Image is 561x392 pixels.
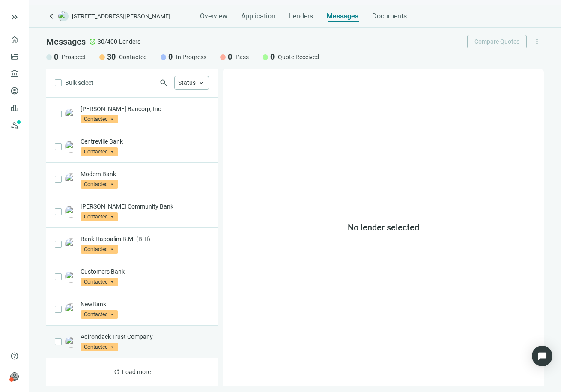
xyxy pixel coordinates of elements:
[54,52,58,62] span: 0
[81,180,118,189] span: Contacted
[72,12,170,21] span: [STREET_ADDRESS][PERSON_NAME]
[81,147,118,156] span: Contacted
[168,52,173,62] span: 0
[65,141,77,153] img: 888e2d4d-cedd-4c54-acff-7cf1dc992e25
[270,52,275,62] span: 0
[159,78,168,87] span: search
[65,271,77,283] img: 758f9823-9146-45e4-bc30-c7e4911b9b77
[467,35,527,48] button: Compare Quotes
[223,69,544,386] div: No lender selected
[107,52,116,62] span: 30
[176,53,206,61] span: In Progress
[81,267,209,276] p: Customers Bank
[81,343,118,351] span: Contacted
[122,368,151,375] span: Load more
[228,52,232,62] span: 0
[197,79,205,87] span: keyboard_arrow_up
[81,212,118,221] span: Contacted
[81,235,209,243] p: Bank Hapoalim B.M. (BHI)
[81,245,118,254] span: Contacted
[65,108,77,120] img: 379a8726-9a6f-4dbe-b729-cd77c4aec963
[200,12,227,21] span: Overview
[236,53,249,61] span: Pass
[81,332,209,341] p: Adirondack Trust Company
[65,78,93,87] span: Bulk select
[241,12,275,21] span: Application
[327,12,358,20] span: Messages
[10,372,19,381] span: person
[372,12,407,21] span: Documents
[46,36,86,47] span: Messages
[533,38,541,45] span: more_vert
[81,170,209,178] p: Modern Bank
[81,115,118,123] span: Contacted
[62,53,86,61] span: Prospect
[10,69,16,78] span: account_balance
[113,368,120,375] span: sync
[65,336,77,348] img: 43d914ed-6e50-4a20-bfd2-a7aa35c94296
[65,238,77,250] img: c5fc00c4-e519-4b0c-b6d4-0361a3d7f450
[81,137,209,146] p: Centreville Bank
[98,37,117,46] span: 30/400
[9,12,20,22] button: keyboard_double_arrow_right
[65,303,77,315] img: 0d214398-132e-4252-a35a-4fbe3164cb0d
[65,206,77,218] img: 2935b521-f489-4336-a765-d286f950f03f
[46,11,57,21] a: keyboard_arrow_left
[89,38,96,45] span: check_circle
[81,278,118,286] span: Contacted
[119,37,140,46] span: Lenders
[10,352,19,360] span: help
[178,79,196,86] span: Status
[81,105,209,113] p: [PERSON_NAME] Bancorp, Inc
[58,11,69,21] img: deal-logo
[65,173,77,185] img: 322c3714-0356-40b2-af9a-9f9a3e21c488
[289,12,313,21] span: Lenders
[81,300,209,308] p: NewBank
[278,53,319,61] span: Quote Received
[81,202,209,211] p: [PERSON_NAME] Community Bank
[119,53,147,61] span: Contacted
[530,35,544,48] button: more_vert
[106,365,158,379] button: syncLoad more
[81,310,118,319] span: Contacted
[532,346,552,366] div: Open Intercom Messenger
